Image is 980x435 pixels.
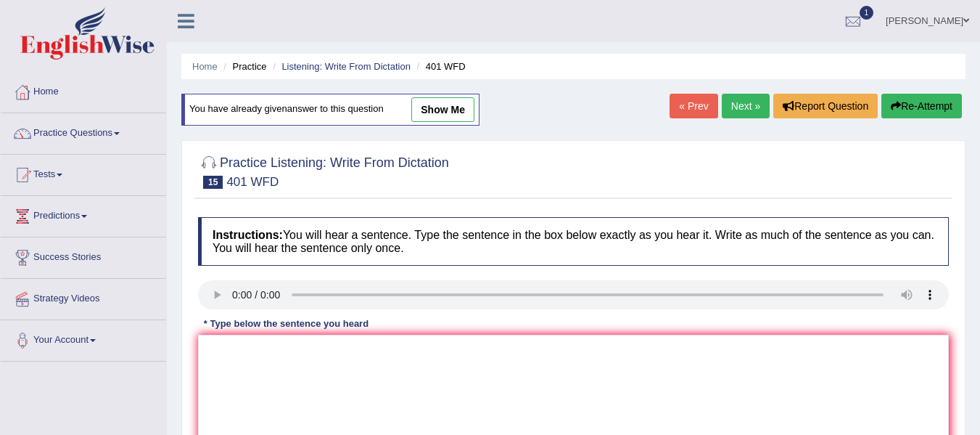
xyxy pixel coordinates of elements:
[1,279,166,315] a: Strategy Videos
[1,72,166,108] a: Home
[860,6,874,20] span: 1
[192,61,218,72] a: Home
[220,60,266,73] li: Practice
[670,94,717,118] a: « Prev
[1,155,166,191] a: Tests
[181,94,479,126] div: You have already given answer to this question
[281,61,411,72] a: Listening: Write From Dictation
[1,196,166,232] a: Predictions
[226,175,279,189] small: 401 WFD
[413,60,466,73] li: 401 WFD
[881,94,962,118] button: Re-Attempt
[411,97,474,122] a: show me
[203,176,223,189] span: 15
[1,237,166,274] a: Success Stories
[1,113,166,150] a: Practice Questions
[213,229,283,241] b: Instructions:
[198,317,374,330] div: * Type below the sentence you heard
[773,94,878,118] button: Report Question
[198,217,949,266] h4: You will hear a sentence. Type the sentence in the box below exactly as you hear it. Write as muc...
[722,94,770,118] a: Next »
[198,153,449,189] h2: Practice Listening: Write From Dictation
[1,320,166,357] a: Your Account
